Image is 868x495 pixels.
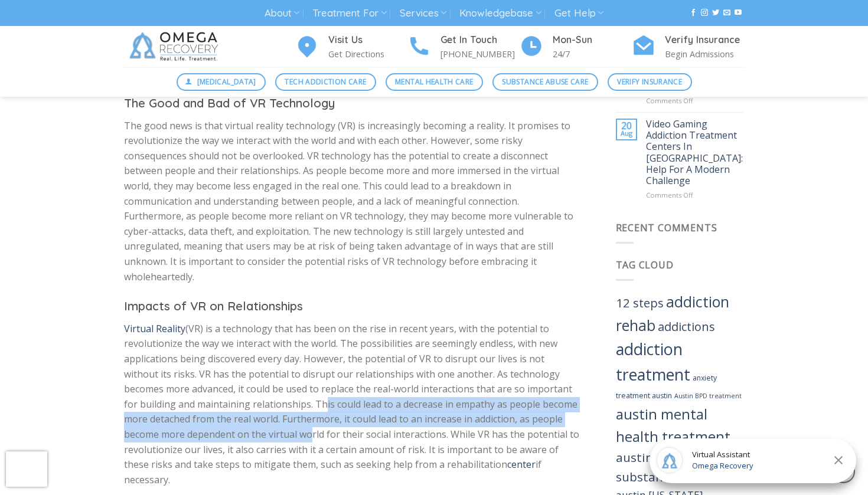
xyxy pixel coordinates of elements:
[124,322,580,488] p: (VR) is a technology that has been on the rise in recent years, with the potential to revolutioni...
[492,73,598,91] a: Substance Abuse Care
[507,458,536,471] a: center
[124,119,580,285] p: The good news is that virtual reality technology (VR) is increasingly becoming a reality. It prom...
[400,2,446,24] a: Services
[616,292,729,335] a: addiction rehab (29 items)
[295,32,407,61] a: Visit Us Get Directions
[459,2,541,24] a: Knowledgebase
[616,258,674,271] span: Tag Cloud
[124,94,580,113] h3: The Good and Bad of VR Technology
[440,32,520,48] h4: Get In Touch
[386,73,483,91] a: Mental Health Care
[197,76,256,87] span: [MEDICAL_DATA]
[553,32,632,48] h4: Mon-Sun
[407,32,520,61] a: Get In Touch [PHONE_NUMBER]
[712,9,719,17] a: Follow on Twitter
[177,73,266,91] a: [MEDICAL_DATA]
[616,373,717,401] a: anxiety treatment austin (4 items)
[395,76,473,87] span: Mental Health Care
[553,47,632,61] p: 24/7
[617,76,682,87] span: Verify Insurance
[440,47,520,61] p: [PHONE_NUMBER]
[275,73,376,91] a: Tech Addiction Care
[646,119,744,186] a: Video Gaming Addiction Treatment Centers In [GEOGRAPHIC_DATA]: Help For A Modern Challenge
[616,221,717,234] span: Recent Comments
[124,297,580,316] h3: Impacts of VR on Relationships
[502,76,588,87] span: Substance Abuse Care
[735,9,742,17] a: Follow on YouTube
[674,392,742,400] a: Austin BPD treatment (3 items)
[690,9,697,17] a: Follow on Facebook
[6,451,47,487] iframe: reCAPTCHA
[665,32,744,48] h4: Verify Insurance
[124,26,227,67] img: Omega Recovery
[632,32,744,61] a: Verify Insurance Begin Admissions
[723,9,730,17] a: Send us an email
[646,96,693,105] span: Comments Off
[608,73,692,91] a: Verify Insurance
[554,2,603,24] a: Get Help
[124,322,185,335] a: Virtual Reality
[265,2,299,24] a: About
[616,338,690,385] a: addiction treatment (40 items)
[285,76,366,87] span: Tech Addiction Care
[328,47,407,61] p: Get Directions
[646,191,693,199] span: Comments Off
[328,32,407,48] h4: Visit Us
[665,47,744,61] p: Begin Admissions
[616,294,664,311] a: 12 steps (15 items)
[312,2,386,24] a: Treatment For
[616,449,721,485] a: austin texas substance abuse (16 items)
[616,404,730,446] a: austin mental health treatment (26 items)
[658,319,715,335] a: addictions (14 items)
[701,9,708,17] a: Follow on Instagram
